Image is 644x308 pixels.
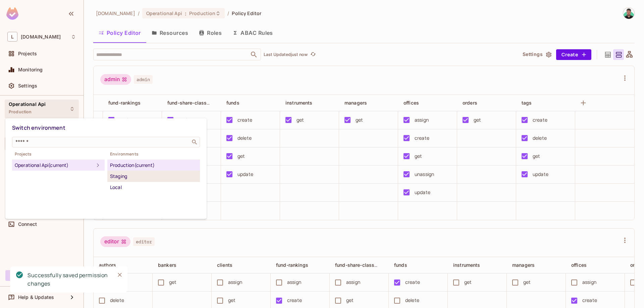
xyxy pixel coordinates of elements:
span: Switch environment [12,124,65,131]
span: Projects [12,151,105,157]
div: Operational Api (current) [15,161,94,169]
span: Environments [107,151,200,157]
div: Successfully saved permission changes [28,271,109,288]
div: Local [110,183,197,191]
button: Close [115,270,125,280]
div: Production (current) [110,161,197,169]
div: Staging [110,172,197,180]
